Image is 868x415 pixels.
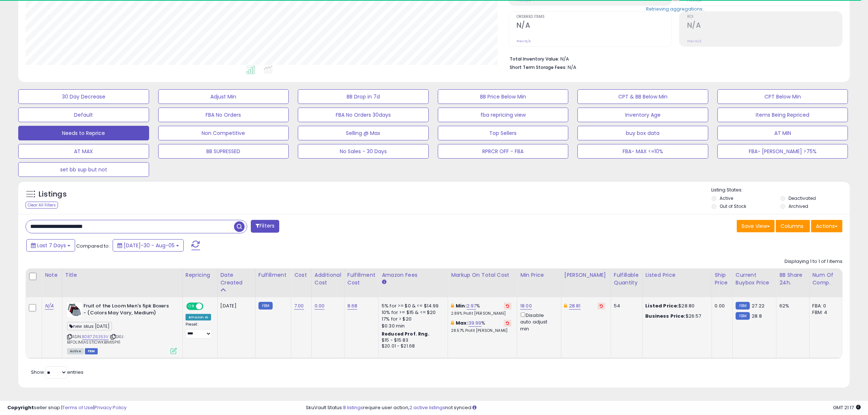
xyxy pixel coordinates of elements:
[789,195,816,201] label: Deactivated
[124,242,175,249] span: [DATE]-30 - Aug-05
[26,239,75,252] button: Last 7 Days
[720,195,733,201] label: Active
[779,303,803,309] div: 62%
[382,343,442,349] div: $20.01 - $21.68
[520,271,558,279] div: Min Price
[813,271,839,287] div: Num of Comp.
[789,203,808,209] label: Archived
[646,271,709,279] div: Listed Price
[813,303,837,309] div: FBA: 0
[251,220,279,233] button: Filters
[438,108,569,122] button: fba repricing view
[186,271,214,279] div: Repricing
[438,144,569,159] button: RPRCR OFF - FBA
[715,271,729,287] div: Ship Price
[564,271,608,279] div: [PERSON_NAME]
[298,126,429,140] button: Selling @ Max
[717,89,848,104] button: CPT Below Min
[520,302,532,310] a: 18.00
[569,302,581,310] a: 28.81
[26,202,58,209] div: Clear All Filters
[158,126,289,140] button: Non Competitive
[451,303,511,316] div: %
[258,302,273,310] small: FBM
[438,89,569,104] button: BB Price Below Min
[94,404,126,411] a: Privacy Policy
[67,303,82,317] img: 41zHUVxyJdL._SL40_.jpg
[298,108,429,122] button: FBA No Orders 30days
[646,313,706,319] div: $26.57
[717,126,848,140] button: AT MIN
[298,89,429,104] button: BB Drop in 7d
[294,302,304,310] a: 7.00
[306,404,861,411] div: SkuVault Status: require user action, not synced.
[67,334,124,345] span: | SKU: B|FOL|M|ASST|CWKB|M|5PK1
[315,302,325,310] a: 0.00
[779,271,806,287] div: BB Share 24h.
[646,302,679,309] b: Listed Price:
[577,89,708,104] button: CPT & BB Below Min
[646,5,705,12] div: Retrieving aggregations..
[720,203,746,209] label: Out of Stock
[67,303,177,353] div: ASIN:
[65,271,179,279] div: Title
[409,404,445,411] a: 2 active listings
[343,404,363,411] a: 8 listings
[712,187,850,194] p: Listing States:
[382,316,442,322] div: 17% for > $20
[18,89,149,104] button: 30 Day Decrease
[382,271,445,279] div: Amazon Fees
[717,144,848,159] button: FBA- [PERSON_NAME] >75%
[456,319,468,326] b: Max:
[736,312,750,320] small: FBM
[752,313,762,319] span: 28.8
[18,108,149,122] button: Default
[82,334,109,340] a: B087Z6353V
[83,303,172,318] b: Fruit of the Loom Men's 5pk Boxers - (Colors May Vary, Medium)
[614,303,637,309] div: 54
[298,144,429,159] button: No Sales - 30 Days
[67,322,112,330] span: new skus [DATE]
[347,302,358,310] a: 8.68
[382,309,442,316] div: 10% for >= $15 & <= $20
[158,108,289,122] button: FBA No Orders
[813,309,837,316] div: FBM: 4
[382,279,386,286] small: Amazon Fees.
[811,220,842,232] button: Actions
[382,331,429,337] b: Reduced Prof. Rng.
[833,404,861,411] span: 2025-08-13 21:17 GMT
[737,220,775,232] button: Save View
[451,328,511,333] p: 28.57% Profit [PERSON_NAME]
[382,337,442,344] div: $15 - $15.83
[294,271,308,279] div: Cost
[468,319,482,327] a: 39.99
[18,126,149,140] button: Needs to Reprice
[221,271,252,287] div: Date Created
[7,404,34,411] strong: Copyright
[646,313,686,319] b: Business Price:
[752,302,764,309] span: 27.22
[451,271,514,279] div: Markup on Total Cost
[614,271,639,287] div: Fulfillable Quantity
[45,271,59,279] div: Note
[158,144,289,159] button: BB SUPRESSED
[186,314,211,321] div: Amazon AI
[736,271,773,287] div: Current Buybox Price
[187,303,196,310] span: ON
[258,271,288,279] div: Fulfillment
[467,302,476,310] a: 2.97
[577,126,708,140] button: buy box data
[315,271,341,287] div: Additional Cost
[451,320,511,333] div: %
[221,303,250,309] div: [DATE]
[520,311,556,332] div: Disable auto adjust min
[18,162,149,177] button: set bb sup but not
[646,303,706,309] div: $28.80
[456,302,467,309] b: Min:
[18,144,149,159] button: AT MAX
[736,302,750,310] small: FBM
[113,239,184,252] button: [DATE]-30 - Aug-05
[7,404,126,411] div: seller snap | |
[67,348,84,354] span: All listings currently available for purchase on Amazon
[202,303,214,310] span: OFF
